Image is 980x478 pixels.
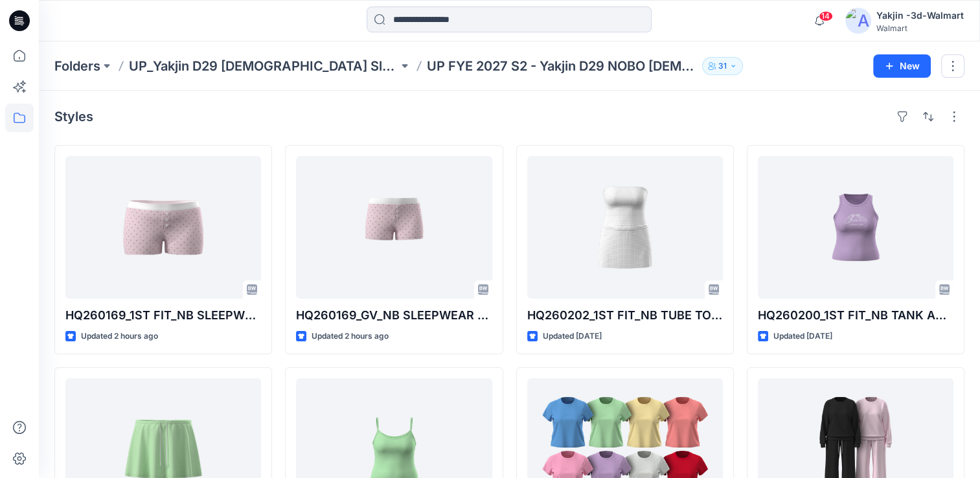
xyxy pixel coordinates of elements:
[527,156,723,299] a: HQ260202_1ST FIT_NB TUBE TOP SKORT SET
[54,109,93,124] h4: Styles
[876,8,964,23] div: Yakjin -3d-Walmart
[296,156,492,299] a: HQ260169_GV_NB SLEEPWEAR BOXER
[427,57,696,75] p: UP FYE 2027 S2 - Yakjin D29 NOBO [DEMOGRAPHIC_DATA] Sleepwear
[702,57,743,75] button: 31
[65,156,261,299] a: HQ260169_1ST FIT_NB SLEEPWEAR BOXER PLUS
[758,156,953,299] a: HQ260200_1ST FIT_NB TANK AND BOXER SHORTS SET_TANK ONLY
[718,59,727,73] p: 31
[876,23,964,33] div: Walmart
[758,306,953,324] p: HQ260200_1ST FIT_NB TANK AND BOXER SHORTS SET_TANK ONLY
[312,330,389,343] p: Updated 2 hours ago
[81,330,158,343] p: Updated 2 hours ago
[543,330,602,343] p: Updated [DATE]
[845,8,871,34] img: avatar
[773,330,832,343] p: Updated [DATE]
[65,306,261,324] p: HQ260169_1ST FIT_NB SLEEPWEAR BOXER PLUS
[129,57,398,75] a: UP_Yakjin D29 [DEMOGRAPHIC_DATA] Sleep
[873,54,931,78] button: New
[819,11,833,21] span: 14
[296,306,492,324] p: HQ260169_GV_NB SLEEPWEAR BOXER
[54,57,100,75] a: Folders
[527,306,723,324] p: HQ260202_1ST FIT_NB TUBE TOP SKORT SET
